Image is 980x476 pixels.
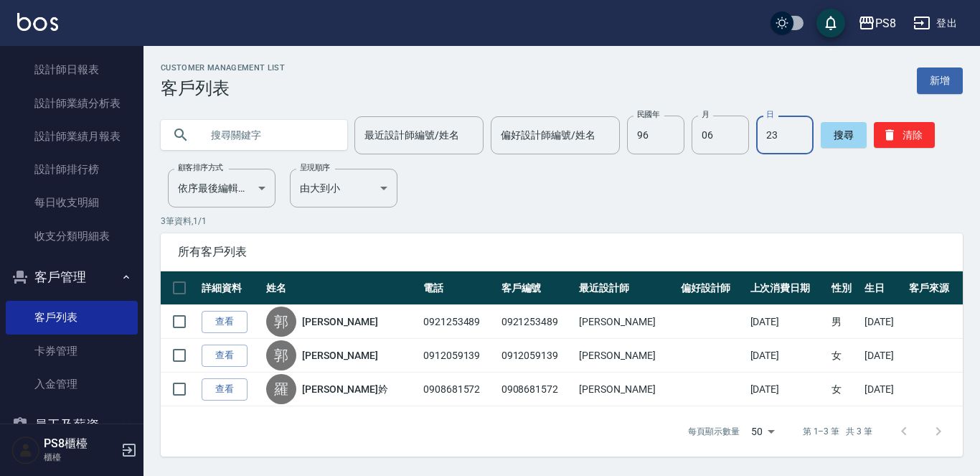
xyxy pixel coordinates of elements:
[420,373,498,406] td: 0908681572
[803,425,872,438] p: 第 1–3 筆 共 3 筆
[861,373,905,406] td: [DATE]
[198,271,263,305] th: 詳細資料
[575,271,677,305] th: 最近設計師
[168,169,275,207] div: 依序最後編輯時間
[498,373,576,406] td: 0908681572
[908,10,963,37] button: 登出
[6,53,138,86] a: 設計師日報表
[688,425,740,438] p: 每頁顯示數量
[821,122,867,148] button: 搜尋
[290,169,397,207] div: 由大到小
[828,271,861,305] th: 性別
[828,305,861,339] td: 男
[44,437,117,451] h5: PS8櫃檯
[702,109,709,120] label: 月
[6,335,138,368] a: 卡券管理
[178,245,946,259] span: 所有客戶列表
[6,368,138,401] a: 入金管理
[498,339,576,373] td: 0912059139
[575,339,677,373] td: [PERSON_NAME]
[420,339,498,373] td: 0912059139
[201,116,336,154] input: 搜尋關鍵字
[861,271,905,305] th: 生日
[861,339,905,373] td: [DATE]
[302,348,378,363] a: [PERSON_NAME]
[266,307,296,337] div: 郭
[874,122,935,148] button: 清除
[575,305,677,339] td: [PERSON_NAME]
[745,412,780,451] div: 50
[6,258,138,296] button: 客戶管理
[302,314,378,329] a: [PERSON_NAME]
[202,378,248,401] a: 查看
[266,374,296,404] div: 羅
[420,305,498,339] td: 0921253489
[6,120,138,153] a: 設計師業績月報表
[828,339,861,373] td: 女
[263,271,420,305] th: 姓名
[747,339,829,373] td: [DATE]
[161,78,285,98] h3: 客戶列表
[44,451,117,464] p: 櫃檯
[816,9,845,37] button: save
[6,87,138,120] a: 設計師業績分析表
[6,153,138,186] a: 設計師排行榜
[747,373,829,406] td: [DATE]
[420,271,498,305] th: 電話
[498,305,576,339] td: 0921253489
[498,271,576,305] th: 客戶編號
[766,109,773,120] label: 日
[11,436,40,465] img: Person
[266,340,296,370] div: 郭
[861,305,905,339] td: [DATE]
[202,311,248,333] a: 查看
[828,373,861,406] td: 女
[6,186,138,219] a: 每日收支明細
[178,162,223,173] label: 顧客排序方式
[905,271,963,305] th: 客戶來源
[17,13,58,31] img: Logo
[875,14,896,32] div: PS8
[677,271,747,305] th: 偏好設計師
[161,63,285,73] h2: Customer Management List
[6,220,138,253] a: 收支分類明細表
[302,382,388,396] a: [PERSON_NAME]妗
[852,9,902,38] button: PS8
[300,162,330,173] label: 呈現順序
[6,406,138,444] button: 員工及薪資
[6,301,138,334] a: 客戶列表
[202,345,248,367] a: 查看
[575,373,677,406] td: [PERSON_NAME]
[637,109,659,120] label: 民國年
[747,305,829,339] td: [DATE]
[917,67,963,94] a: 新增
[747,271,829,305] th: 上次消費日期
[161,215,963,228] p: 3 筆資料, 1 / 1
